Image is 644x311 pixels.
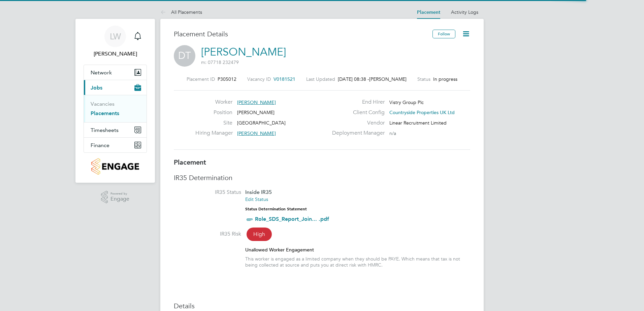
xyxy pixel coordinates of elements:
span: Engage [110,196,129,202]
label: Deployment Manager [328,130,385,137]
a: Edit Status [245,196,268,202]
span: Jobs [91,84,102,91]
a: Activity Logs [451,9,478,15]
div: Unallowed Worker Engagement [245,247,470,253]
label: Client Config [328,109,385,116]
span: Louise Whitfield [84,50,147,58]
label: IR35 Risk [174,231,241,238]
button: Network [84,65,147,80]
div: This worker is engaged as a limited company when they should be PAYE. Which means that tax is not... [245,256,470,268]
a: Placement [417,9,440,15]
span: m: 07718 232479 [201,59,239,65]
label: Status [417,76,430,82]
label: Vendor [328,119,385,127]
a: Go to home page [84,158,147,175]
span: Linear Recruitment Limited [389,120,447,126]
span: Vistry Group Plc [389,99,424,105]
label: Hiring Manager [195,130,232,137]
a: All Placements [160,9,202,15]
label: Position [195,109,232,116]
img: countryside-properties-logo-retina.png [91,158,139,175]
span: Countryside Properties UK Ltd [389,109,455,115]
button: Jobs [84,80,147,95]
label: Placement ID [187,76,215,82]
a: Powered byEngage [101,191,130,204]
strong: Status Determination Statement [245,207,307,211]
span: Inside IR35 [245,189,272,195]
b: Placement [174,158,206,166]
span: [PERSON_NAME] [237,99,276,105]
button: Finance [84,138,147,152]
label: End Hirer [328,99,385,106]
span: [PERSON_NAME] [237,130,276,136]
button: Timesheets [84,123,147,137]
a: Placements [91,110,119,116]
a: [PERSON_NAME] [201,45,286,59]
h3: Placement Details [174,30,427,38]
span: DT [174,45,195,67]
span: Finance [91,142,109,148]
button: Follow [432,30,455,38]
label: Vacancy ID [247,76,271,82]
label: IR35 Status [174,189,241,196]
span: V0181521 [273,76,295,82]
h3: IR35 Determination [174,173,470,182]
a: LW[PERSON_NAME] [84,26,147,58]
label: Worker [195,99,232,106]
div: Jobs [84,95,147,122]
a: Role_SDS_Report_Join... .pdf [255,216,329,222]
span: [PERSON_NAME] [237,109,275,115]
span: Powered by [110,191,129,197]
span: In progress [433,76,457,82]
span: P305012 [218,76,236,82]
label: Last Updated [306,76,335,82]
a: Vacancies [91,101,115,107]
h3: Details [174,302,470,310]
span: LW [110,32,121,41]
span: Network [91,69,112,76]
span: n/a [389,130,396,136]
span: High [247,228,272,241]
span: Timesheets [91,127,119,133]
label: Site [195,119,232,127]
span: [DATE] 08:38 - [338,76,369,82]
nav: Main navigation [75,19,155,183]
span: [GEOGRAPHIC_DATA] [237,120,286,126]
span: [PERSON_NAME] [369,76,407,82]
